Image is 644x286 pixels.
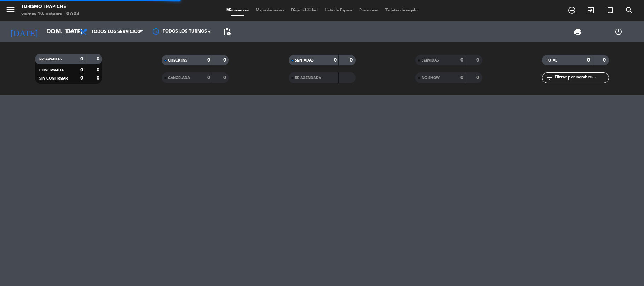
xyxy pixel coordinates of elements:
strong: 0 [350,58,354,63]
span: SENTADAS [295,59,314,62]
span: RESERVADAS [39,58,62,61]
strong: 0 [207,75,210,80]
i: add_circle_outline [568,6,576,14]
div: LOG OUT [598,21,639,42]
span: Pre-acceso [356,8,382,12]
strong: 0 [603,58,607,63]
span: Tarjetas de regalo [382,8,421,12]
i: [DATE] [5,24,43,40]
i: filter_list [545,74,554,82]
span: Mapa de mesas [252,8,288,12]
span: Mis reservas [223,8,252,12]
span: SERVIDAS [422,59,439,62]
strong: 0 [476,58,481,63]
strong: 0 [80,57,83,62]
strong: 0 [80,76,83,81]
strong: 0 [97,57,101,62]
strong: 0 [476,75,481,80]
span: pending_actions [223,28,231,36]
span: Lista de Espera [321,8,356,12]
button: menu [5,4,16,17]
span: NO SHOW [422,76,440,80]
input: Filtrar por nombre... [554,74,609,82]
strong: 0 [460,75,463,80]
span: Todos los servicios [91,29,140,34]
span: TOTAL [546,59,557,62]
span: CONFIRMADA [39,69,64,72]
span: print [574,28,582,36]
i: arrow_drop_down [66,28,74,36]
span: CHECK INS [168,59,187,62]
i: exit_to_app [587,6,595,14]
strong: 0 [97,76,101,81]
span: SIN CONFIRMAR [39,77,68,80]
strong: 0 [80,68,83,72]
strong: 0 [334,58,337,63]
i: menu [5,4,16,15]
div: viernes 10. octubre - 07:08 [21,11,79,18]
i: turned_in_not [606,6,614,14]
i: power_settings_new [614,28,623,36]
strong: 0 [97,68,101,72]
div: Turismo Trapiche [21,4,79,11]
strong: 0 [207,58,210,63]
strong: 0 [223,75,227,80]
span: CANCELADA [168,76,190,80]
strong: 0 [587,58,590,63]
strong: 0 [460,58,463,63]
span: Disponibilidad [288,8,321,12]
strong: 0 [223,58,227,63]
span: RE AGENDADA [295,76,321,80]
i: search [625,6,633,14]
